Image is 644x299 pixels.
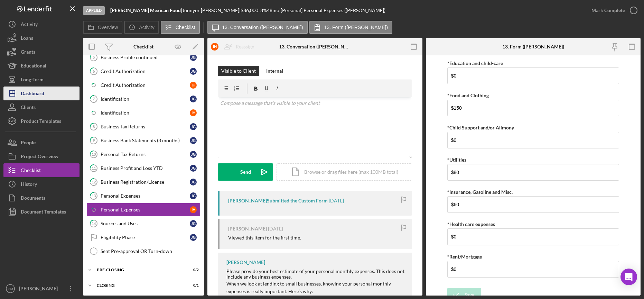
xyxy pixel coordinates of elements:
[190,109,197,116] div: I H
[21,163,41,179] div: Checklist
[447,189,513,195] label: *Insurance, Gasoline and Misc.
[226,280,405,296] p: When we look at lending to small businesses, knowing your personal monthly expenses is really imp...
[190,54,197,61] div: J G
[86,147,200,161] a: 10Personal Tax ReturnsJG
[97,268,181,272] div: Pre-Closing
[21,59,46,74] div: Educational
[3,149,80,163] button: Project Overview
[3,17,80,31] a: Activity
[86,92,200,106] a: 7IdentificationJG
[101,138,190,143] div: Business Bank Statements (3 months)
[86,230,200,244] a: Eligibility PhaseJG
[86,78,200,92] a: Credit AuthorizationIH
[228,226,267,232] div: [PERSON_NAME]
[218,163,273,181] button: Send
[241,7,258,13] span: $86,000
[186,283,199,288] div: 0 / 1
[86,203,200,217] a: Personal ExpensesIH
[92,152,96,156] tspan: 10
[226,260,265,265] div: [PERSON_NAME]
[190,192,197,199] div: J G
[447,125,514,130] label: *Child Support and/or Alimony
[3,163,80,177] button: Checklist
[240,163,251,181] div: Send
[21,31,33,47] div: Loans
[585,3,641,17] button: Mark Complete
[324,25,388,30] label: 13. Form ([PERSON_NAME])
[92,180,96,184] tspan: 12
[101,124,190,129] div: Business Tax Returns
[3,31,80,45] button: Loans
[21,114,61,130] div: Product Templates
[93,69,95,73] tspan: 6
[124,21,159,34] button: Activity
[101,235,190,240] div: Eligibility Phase
[93,55,95,60] tspan: 5
[190,220,197,227] div: J G
[236,40,254,54] div: Reassign
[92,193,96,198] tspan: 13
[620,269,637,285] div: Open Intercom Messenger
[101,96,190,102] div: Identification
[21,17,38,33] div: Activity
[228,198,328,203] div: [PERSON_NAME] Submitted the Custom Form
[3,87,80,100] a: Dashboard
[21,73,44,88] div: Long-Term
[101,110,190,116] div: Identification
[92,166,96,170] tspan: 11
[86,51,200,64] a: 5Business Profile continuedJG
[3,191,80,205] button: Documents
[17,282,62,297] div: [PERSON_NAME]
[101,179,190,185] div: Business Registration/License
[502,44,564,49] div: 13. Form ([PERSON_NAME])
[83,21,122,34] button: Overview
[228,235,301,241] div: Viewed this item for the first time.
[97,283,181,288] div: Closing
[218,66,259,76] button: Visible to Client
[110,8,182,13] div: |
[207,40,261,54] button: IHReassign
[221,66,256,76] div: Visible to Client
[268,226,283,232] time: 2025-07-23 01:09
[186,268,199,272] div: 0 / 2
[447,254,482,260] label: *Rent/Mortgage
[21,136,36,151] div: People
[190,179,197,185] div: J G
[86,120,200,134] a: 8Business Tax ReturnsJG
[139,25,154,30] label: Activity
[101,221,190,226] div: Sources and Uses
[86,244,200,258] a: Sent Pre-approval OR Turn-down
[98,25,118,30] label: Overview
[279,8,385,13] div: | [Personal] Personal Expenses ([PERSON_NAME])
[279,44,351,49] div: 13. Conversation ([PERSON_NAME])
[3,73,80,87] button: Long-Term
[21,191,45,207] div: Documents
[447,92,489,98] label: *Food and Clothing
[3,100,80,114] button: Clients
[176,25,195,30] label: Checklist
[3,114,80,128] a: Product Templates
[447,157,466,163] label: *Utilities
[86,106,200,120] a: IdentificationIH
[101,69,190,74] div: Credit Authorization
[93,124,95,129] tspan: 8
[211,43,218,51] div: I H
[3,205,80,219] button: Document Templates
[101,193,190,199] div: Personal Expenses
[190,234,197,241] div: J G
[3,136,80,149] a: People
[83,6,105,15] div: Applied
[190,68,197,75] div: J G
[21,45,35,61] div: Grants
[21,149,58,165] div: Project Overview
[93,138,95,143] tspan: 9
[21,87,44,102] div: Dashboard
[263,66,287,76] button: Internal
[86,217,200,230] a: 14Sources and UsesJG
[3,45,80,59] button: Grants
[86,161,200,175] a: 11Business Profit and Loss YTDJG
[190,123,197,130] div: J G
